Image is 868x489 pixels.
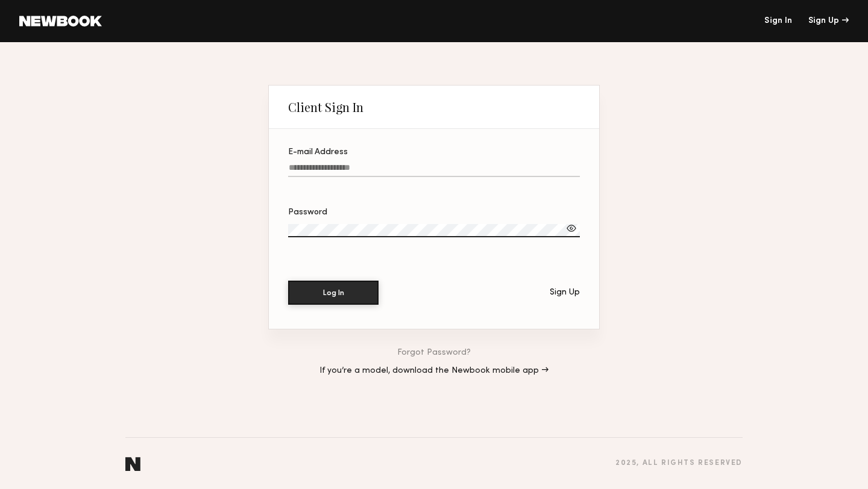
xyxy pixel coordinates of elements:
button: Log In [288,281,379,305]
input: Password [288,224,580,237]
div: Password [288,208,580,217]
div: Sign Up [808,17,849,25]
a: If you’re a model, download the Newbook mobile app → [319,367,549,375]
div: E-mail Address [288,148,580,157]
div: 2025 , all rights reserved [615,459,743,467]
div: Sign Up [550,288,580,297]
div: Client Sign In [288,100,363,114]
a: Forgot Password? [397,349,471,357]
a: Sign In [764,17,792,25]
input: E-mail Address [288,163,580,177]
